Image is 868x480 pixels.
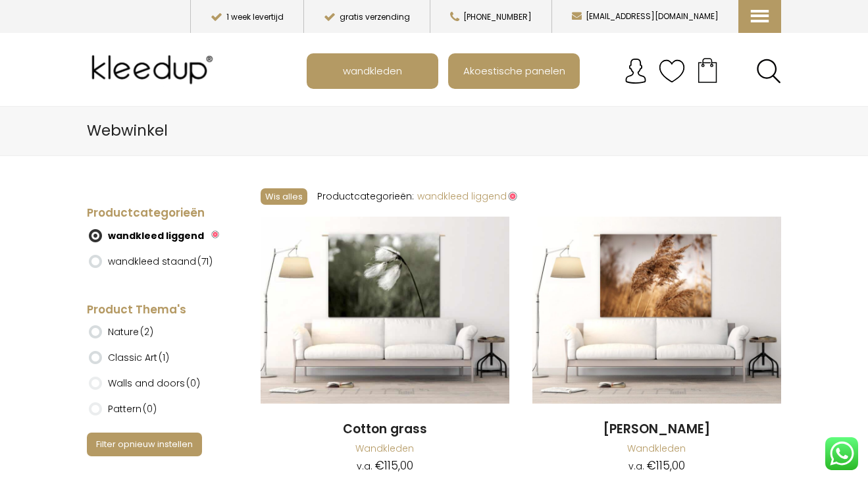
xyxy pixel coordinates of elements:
[261,217,509,404] img: Cotton Grass
[211,230,219,238] img: Verwijderen
[317,186,414,207] li: Productcategorieën:
[456,58,573,83] span: Akoestische panelen
[355,442,414,455] a: Wandkleden
[659,58,685,84] img: verlanglijstje.svg
[108,321,153,343] label: Nature
[627,442,686,455] a: Wandkleden
[87,433,202,456] button: Filter opnieuw instellen
[532,421,781,439] a: [PERSON_NAME]
[417,190,517,203] a: wandkleed liggend
[532,217,781,404] img: Dried Reed
[159,351,169,364] span: (1)
[197,255,213,268] span: (71)
[756,59,781,84] a: Search
[647,458,656,473] span: €
[357,460,372,473] span: v.a.
[143,402,157,415] span: (0)
[140,325,153,338] span: (2)
[628,460,644,473] span: v.a.
[375,458,384,473] span: €
[532,217,781,406] a: Dried Reed
[375,458,413,473] bdi: 115,00
[186,377,200,390] span: (0)
[87,120,168,141] span: Webwinkel
[336,58,409,83] span: wandkleden
[261,421,509,439] a: Cotton grass
[87,205,226,221] h4: Productcategorieën
[308,55,437,88] a: wandkleden
[647,458,685,473] bdi: 115,00
[261,217,509,406] a: Cotton Grass
[623,58,649,84] img: account.svg
[108,398,157,420] label: Pattern
[108,346,169,369] label: Classic Art
[87,302,226,318] h4: Product Thema's
[261,188,307,205] button: Wis alles
[307,53,791,89] nav: Main menu
[449,55,578,88] a: Akoestische panelen
[685,53,730,86] a: Your cart
[108,225,204,247] label: wandkleed liggend
[108,372,200,394] label: Walls and doors
[87,43,222,96] img: Kleedup
[108,250,213,273] label: wandkleed staand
